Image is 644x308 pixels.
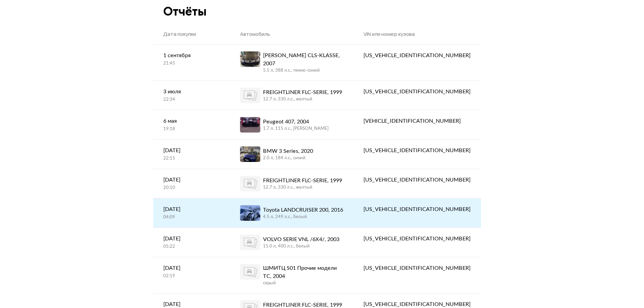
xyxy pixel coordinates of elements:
div: Toyota LANDCRUISER 200, 2016 [263,206,343,214]
div: 1.7 л, 115 л.c., [PERSON_NAME] [263,126,329,132]
div: VOLVO SERIE VNL /6X4/, 2003 [263,235,339,243]
div: 12.7 л, 330 л.c., желтый [263,96,342,102]
div: Дата покупки [163,31,220,38]
div: 3 июля [163,88,220,96]
div: [DATE] [163,205,220,213]
a: [US_VEHICLE_IDENTIFICATION_NUMBER] [353,198,481,220]
div: 04:09 [163,214,220,220]
a: [DATE]05:22 [153,228,230,257]
a: FREIGHTLINER FLC-SERIE, 199912.7 л, 330 л.c., желтый [230,169,354,198]
div: [PERSON_NAME] CLS-KLASSE, 2007 [263,51,343,68]
div: 22:15 [163,156,220,162]
a: VOLVO SERIE VNL /6X4/, 200315.0 л, 400 л.c., белый [230,228,354,257]
div: [US_VEHICLE_IDENTIFICATION_NUMBER] [363,146,471,155]
a: ШМИТЦ S01 Прочие модели ТС, 2004серый [230,257,354,293]
div: 6 мая [163,117,220,125]
a: [DATE]20:10 [153,169,230,198]
a: BMW 3 Series, 20202.0 л, 184 л.c., синий [230,140,354,169]
a: [DATE]02:19 [153,257,230,286]
div: 20:10 [163,185,220,191]
div: [US_VEHICLE_IDENTIFICATION_NUMBER] [363,88,471,96]
div: Peugeot 407, 2004 [263,118,329,126]
a: [US_VEHICLE_IDENTIFICATION_NUMBER] [353,228,481,250]
div: ШМИТЦ S01 Прочие модели ТС, 2004 [263,264,343,280]
div: [VEHICLE_IDENTIFICATION_NUMBER] [363,117,471,125]
div: [US_VEHICLE_IDENTIFICATION_NUMBER] [363,205,471,213]
a: [US_VEHICLE_IDENTIFICATION_NUMBER] [353,169,481,191]
a: 3 июля22:34 [153,81,230,110]
a: [PERSON_NAME] CLS-KLASSE, 20075.5 л, 388 л.c., темно-синий [230,45,354,80]
div: BMW 3 Series, 2020 [263,147,313,155]
a: [DATE]04:09 [153,198,230,227]
div: 05:22 [163,244,220,250]
div: FREIGHTLINER FLC-SERIE, 1999 [263,176,342,185]
div: [US_VEHICLE_IDENTIFICATION_NUMBER] [363,176,471,184]
div: FREIGHTLINER FLC-SERIE, 1999 [263,88,342,96]
div: Автомобиль [240,31,343,38]
div: 2.0 л, 184 л.c., синий [263,155,313,161]
div: 02:19 [163,273,220,279]
div: [DATE] [163,264,220,272]
div: 22:34 [163,97,220,103]
div: 15.0 л, 400 л.c., белый [263,243,339,250]
div: [US_VEHICLE_IDENTIFICATION_NUMBER] [363,264,471,272]
div: [DATE] [163,176,220,184]
div: VIN или номер кузова [363,31,471,38]
div: 4.5 л, 249 л.c., белый [263,214,343,220]
a: Toyota LANDCRUISER 200, 20164.5 л, 249 л.c., белый [230,198,354,228]
a: [VEHICLE_IDENTIFICATION_NUMBER] [353,110,481,132]
a: 1 сентября21:45 [153,45,230,73]
div: [US_VEHICLE_IDENTIFICATION_NUMBER] [363,51,471,60]
div: 21:45 [163,61,220,67]
a: [US_VEHICLE_IDENTIFICATION_NUMBER] [353,81,481,102]
div: [US_VEHICLE_IDENTIFICATION_NUMBER] [363,235,471,243]
a: [US_VEHICLE_IDENTIFICATION_NUMBER] [353,257,481,279]
div: серый [263,280,343,286]
a: Peugeot 407, 20041.7 л, 115 л.c., [PERSON_NAME] [230,110,354,139]
a: [US_VEHICLE_IDENTIFICATION_NUMBER] [353,140,481,161]
div: 1 сентября [163,51,220,60]
a: FREIGHTLINER FLC-SERIE, 199912.7 л, 330 л.c., желтый [230,81,354,110]
div: [DATE] [163,235,220,243]
a: [US_VEHICLE_IDENTIFICATION_NUMBER] [353,45,481,66]
a: [DATE]22:15 [153,140,230,168]
div: [DATE] [163,146,220,155]
div: 5.5 л, 388 л.c., темно-синий [263,68,343,74]
div: Отчёты [163,4,207,19]
div: 19:18 [163,126,220,132]
a: 6 мая19:18 [153,110,230,139]
div: 12.7 л, 330 л.c., желтый [263,185,342,191]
